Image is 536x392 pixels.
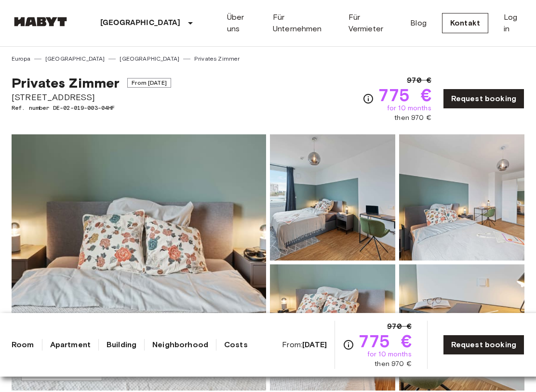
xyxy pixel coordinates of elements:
[227,12,257,35] a: Über uns
[504,12,524,35] a: Log in
[107,339,136,351] a: Building
[12,104,171,112] span: Ref. number DE-02-019-003-04HF
[12,339,34,351] a: Room
[194,54,240,63] a: Privates Zimmer
[12,54,30,63] a: Europa
[407,75,431,86] span: 970 €
[399,134,524,261] img: Picture of unit DE-02-019-003-04HF
[378,86,431,104] span: 775 €
[362,93,374,105] svg: Check cost overview for full price breakdown. Please note that discounts apply to new joiners onl...
[50,339,91,351] a: Apartment
[394,113,431,123] span: then 970 €
[442,13,488,33] a: Kontakt
[399,264,524,391] img: Picture of unit DE-02-019-003-04HF
[348,12,395,35] a: Für Vermieter
[273,12,333,35] a: Für Unternehmen
[387,104,431,113] span: for 10 months
[367,350,412,359] span: for 10 months
[410,17,427,29] a: Blog
[127,78,171,88] span: From [DATE]
[224,339,248,351] a: Costs
[270,264,395,391] img: Picture of unit DE-02-019-003-04HF
[12,91,171,104] span: [STREET_ADDRESS]
[120,54,179,63] a: [GEOGRAPHIC_DATA]
[282,340,327,350] span: From:
[45,54,105,63] a: [GEOGRAPHIC_DATA]
[443,89,524,109] a: Request booking
[12,134,266,391] img: Marketing picture of unit DE-02-019-003-04HF
[152,339,208,351] a: Neighborhood
[12,17,69,26] img: Habyt
[12,75,120,91] span: Privates Zimmer
[375,359,412,369] span: then 970 €
[343,339,354,351] svg: Check cost overview for full price breakdown. Please note that discounts apply to new joiners onl...
[270,134,395,261] img: Picture of unit DE-02-019-003-04HF
[443,335,524,355] a: Request booking
[302,340,327,349] b: [DATE]
[100,17,181,29] p: [GEOGRAPHIC_DATA]
[358,332,412,350] span: 775 €
[387,321,412,332] span: 970 €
